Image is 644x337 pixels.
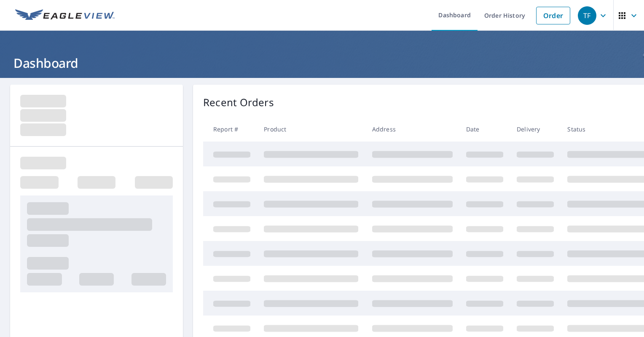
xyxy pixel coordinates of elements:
div: TF [578,6,596,25]
th: Delivery [510,117,561,142]
img: EV Logo [15,9,115,22]
a: Order [536,7,570,24]
p: Recent Orders [203,95,274,110]
th: Report # [203,117,257,142]
th: Product [257,117,365,142]
th: Date [459,117,510,142]
h1: Dashboard [10,54,634,72]
th: Address [365,117,459,142]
